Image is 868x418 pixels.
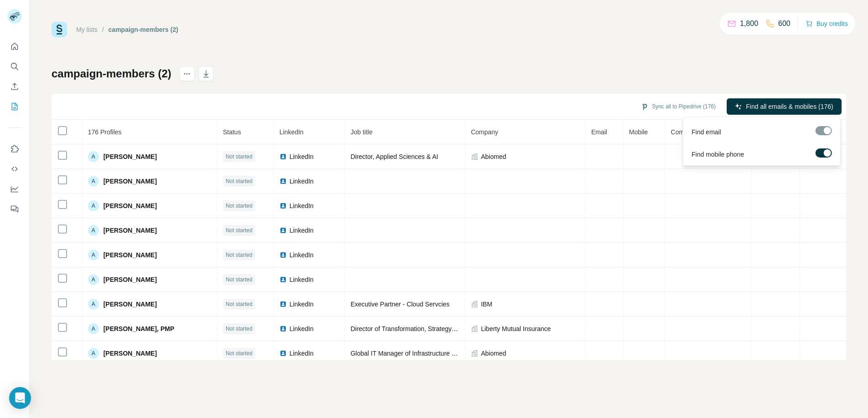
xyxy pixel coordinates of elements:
div: A [88,299,99,310]
span: Not started [226,153,253,161]
span: Status [223,128,241,136]
img: LinkedIn logo [279,325,287,332]
div: Open Intercom Messenger [9,387,31,409]
button: Quick start [7,38,22,55]
div: A [88,250,99,260]
span: Not started [226,275,253,284]
span: Not started [226,325,253,333]
span: Job title [351,128,372,136]
span: LinkedIn [289,201,314,210]
button: Find all emails & mobiles (176) [727,98,842,115]
span: [PERSON_NAME] [103,226,157,235]
span: [PERSON_NAME] [103,250,157,260]
span: Mobile [629,128,648,136]
img: Surfe Logo [52,22,67,37]
span: Company website [671,128,721,136]
button: Use Surfe on LinkedIn [7,141,22,157]
button: Dashboard [7,181,22,197]
span: Liberty Mutual Insurance [481,324,551,333]
span: Not started [226,202,253,210]
span: LinkedIn [289,152,314,161]
img: LinkedIn logo [279,227,287,234]
div: A [88,176,99,187]
button: Use Surfe API [7,161,22,177]
div: A [88,348,99,359]
span: LinkedIn [289,226,314,235]
img: LinkedIn logo [279,251,287,259]
span: Global IT Manager of Infrastructure and DevOps [351,350,487,357]
span: [PERSON_NAME] [103,349,157,358]
p: 1,800 [740,18,758,29]
button: actions [180,66,194,81]
span: [PERSON_NAME], PMP [103,324,175,333]
span: [PERSON_NAME] [103,275,157,284]
div: A [88,151,99,162]
span: Executive Partner - Cloud Servcies [351,301,449,308]
span: LinkedIn [289,177,314,186]
span: LinkedIn [289,349,314,358]
span: Find mobile phone [692,150,744,159]
span: Abiomed [481,349,506,358]
span: Not started [226,349,253,357]
span: LinkedIn [279,128,304,136]
img: LinkedIn logo [279,202,287,209]
span: LinkedIn [289,324,314,333]
img: LinkedIn logo [279,153,287,160]
span: Director of Transformation, Strategy and Delivery [351,325,489,332]
div: A [88,200,99,211]
span: IBM [481,300,492,309]
h1: campaign-members (2) [52,66,171,81]
span: Not started [226,251,253,259]
img: LinkedIn logo [279,276,287,283]
span: [PERSON_NAME] [103,177,157,186]
a: My lists [76,26,98,33]
span: LinkedIn [289,300,314,309]
div: campaign-members (2) [108,25,178,34]
span: Not started [226,300,253,308]
button: Buy credits [806,17,848,30]
button: My lists [7,98,22,115]
span: Director, Applied Sciences & AI [351,153,438,160]
img: LinkedIn logo [279,301,287,308]
span: [PERSON_NAME] [103,152,157,161]
span: Abiomed [481,152,506,161]
button: Sync all to Pipedrive (176) [635,100,722,113]
button: Feedback [7,201,22,217]
span: Company [471,128,498,136]
div: A [88,274,99,285]
span: [PERSON_NAME] [103,201,157,210]
button: Search [7,58,22,75]
div: A [88,323,99,334]
span: Find all emails & mobiles (176) [746,102,833,111]
div: A [88,225,99,236]
span: Find email [692,127,721,137]
span: 176 Profiles [88,128,122,136]
p: 600 [778,18,790,29]
img: LinkedIn logo [279,350,287,357]
span: Email [591,128,607,136]
span: [PERSON_NAME] [103,300,157,309]
span: LinkedIn [289,250,314,260]
span: LinkedIn [289,275,314,284]
img: LinkedIn logo [279,178,287,185]
span: Not started [226,226,253,234]
span: Not started [226,177,253,185]
li: / [102,25,104,34]
button: Enrich CSV [7,78,22,95]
